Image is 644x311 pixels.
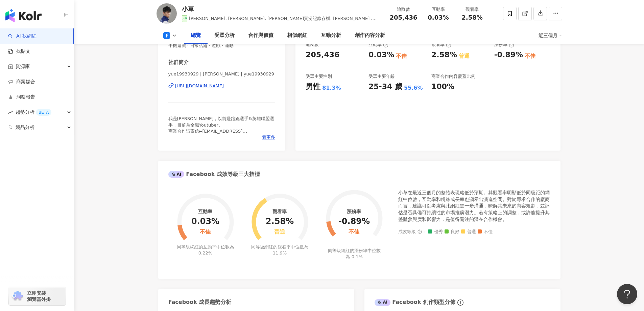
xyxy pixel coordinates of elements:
[390,14,418,21] span: 205,436
[459,52,470,60] div: 普通
[350,254,363,259] span: -0.1%
[168,171,185,178] div: AI
[321,31,341,40] div: 互動分析
[9,287,66,305] a: chrome extension立即安裝 瀏覽器外掛
[426,6,451,13] div: 互動率
[274,229,285,235] div: 普通
[8,48,30,55] a: 找貼文
[431,50,457,60] div: 2.58%
[16,105,51,120] span: 趨勢分析
[191,31,201,40] div: 總覽
[539,30,562,41] div: 近三個月
[200,229,211,235] div: 不佳
[16,59,30,74] span: 資源庫
[347,209,361,214] div: 漲粉率
[168,83,276,89] a: [URL][DOMAIN_NAME]
[368,82,402,92] div: 25-34 歲
[338,217,370,226] div: -0.89%
[168,171,260,178] div: Facebook 成效等級三大指標
[36,109,51,116] div: BETA
[398,190,550,223] div: 小草在最近三個月的整體表現略低於預期。其觀看率明顯低於同級距的網紅中位數，互動率和粉絲成長率也顯示出演進空間。對於尋求合作的廠商而言，建議可以考慮與此網紅進一步溝通，瞭解其未來的內容規劃，並評估...
[322,84,341,92] div: 81.3%
[375,299,391,306] div: AI
[461,229,476,235] span: 普通
[168,59,189,66] div: 社群簡介
[349,229,359,235] div: 不佳
[368,42,388,48] div: 互動率
[250,244,309,256] div: 同等級網紅的觀看率中位數為
[272,209,287,214] div: 觀看率
[431,42,451,48] div: 觀看率
[168,298,232,306] div: Facebook 成長趨勢分析
[456,298,464,307] span: info-circle
[396,52,407,60] div: 不佳
[198,209,212,214] div: 互動率
[189,16,377,28] span: [PERSON_NAME], [PERSON_NAME], [PERSON_NAME]實況記錄存檔, [PERSON_NAME] , luyue0929, [PERSON_NAME]
[8,79,35,85] a: 商案媒合
[368,50,394,60] div: 0.03%
[168,71,276,77] span: yue19930929 | [PERSON_NAME] | yue19930929
[198,250,212,256] span: 0.22%
[168,116,274,140] span: 我是[PERSON_NAME]，以前是跑跑選手&英雄聯盟選手，目前為全職Youtuber。 商業合作請寄信►[EMAIL_ADDRESS][DOMAIN_NAME]
[168,43,276,49] span: 手機遊戲 · 日常話題 · 遊戲 · 運動
[459,6,485,13] div: 觀看率
[494,42,514,48] div: 漲粉率
[176,244,235,256] div: 同等級網紅的互動率中位數為
[431,73,475,80] div: 商業合作內容覆蓋比例
[8,110,13,115] span: rise
[157,3,177,24] img: KOL Avatar
[368,73,395,80] div: 受眾主要年齡
[306,42,319,48] div: 追蹤數
[478,229,493,235] span: 不佳
[355,31,385,40] div: 創作內容分析
[428,229,443,235] span: 優秀
[287,31,307,40] div: 相似網紅
[325,248,384,260] div: 同等級網紅的漲粉率中位數為
[191,217,219,226] div: 0.03%
[273,250,287,256] span: 11.9%
[8,33,37,40] a: searchAI 找網紅
[375,298,456,306] div: Facebook 創作類型分佈
[266,217,294,226] div: 2.58%
[5,9,42,22] img: logo
[398,229,550,235] div: 成效等級 ：
[390,6,418,13] div: 追蹤數
[306,50,339,60] div: 205,436
[306,73,332,80] div: 受眾主要性別
[431,82,454,92] div: 100%
[494,50,523,60] div: -0.89%
[8,94,35,101] a: 洞察報告
[214,31,235,40] div: 受眾分析
[617,284,637,304] iframe: Help Scout Beacon - Open
[428,14,449,21] span: 0.03%
[306,82,320,92] div: 男性
[525,52,535,60] div: 不佳
[461,14,482,21] span: 2.58%
[11,291,24,302] img: chrome extension
[262,134,275,140] span: 看更多
[175,83,224,89] div: [URL][DOMAIN_NAME]
[248,31,273,40] div: 合作與價值
[445,229,459,235] span: 良好
[404,84,423,92] div: 55.6%
[27,290,51,302] span: 立即安裝 瀏覽器外掛
[16,120,34,135] span: 競品分析
[182,5,382,13] div: 小草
